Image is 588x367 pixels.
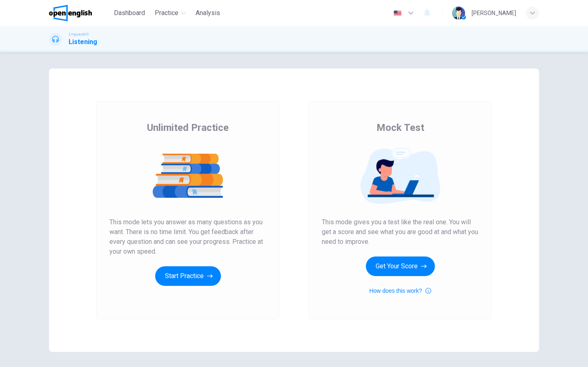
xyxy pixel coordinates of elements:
[366,256,435,276] button: Get Your Score
[376,121,424,134] span: Mock Test
[472,8,516,18] div: [PERSON_NAME]
[147,121,229,134] span: Unlimited Practice
[49,5,92,21] img: OpenEnglish logo
[49,5,111,21] a: OpenEnglish logo
[392,10,403,16] img: en
[322,217,479,247] span: This mode gives you a test like the real one. You will get a score and see what you are good at a...
[155,8,178,18] span: Practice
[69,37,97,47] h1: Listening
[111,6,148,20] button: Dashboard
[109,217,266,256] span: This mode lets you answer as many questions as you want. There is no time limit. You get feedback...
[114,8,145,18] span: Dashboard
[69,31,89,37] span: Linguaskill
[369,286,431,296] button: How does this work?
[151,6,189,20] button: Practice
[452,7,465,20] img: Profile picture
[196,8,220,18] span: Analysis
[155,266,221,286] button: Start Practice
[192,6,223,20] button: Analysis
